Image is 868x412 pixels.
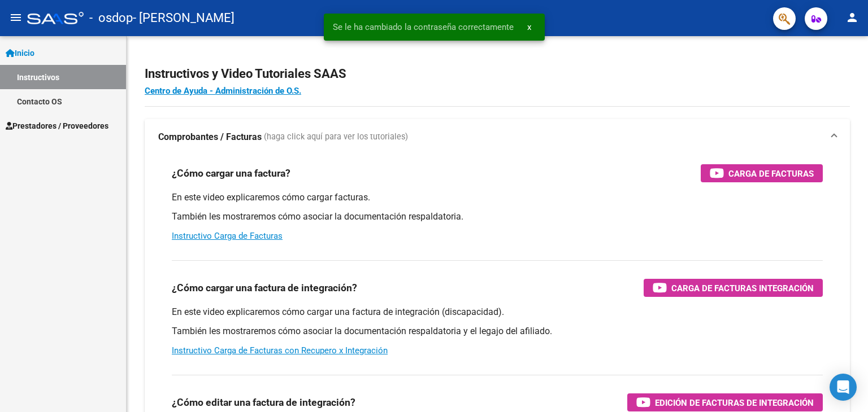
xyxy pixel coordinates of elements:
a: Instructivo Carga de Facturas con Recupero x Integración [172,345,388,356]
h3: ¿Cómo cargar una factura? [172,165,290,181]
span: (haga click aquí para ver los tutoriales) [264,131,408,143]
span: Se le ha cambiado la contraseña correctamente [333,21,514,33]
span: Carga de Facturas [728,166,814,181]
button: Carga de Facturas Integración [644,279,823,297]
mat-icon: menu [9,11,23,24]
span: Prestadores / Proveedores [6,120,108,132]
p: En este video explicaremos cómo cargar facturas. [172,191,823,204]
span: x [527,22,531,32]
span: - [PERSON_NAME] [133,6,235,30]
span: Inicio [6,47,34,59]
a: Centro de Ayuda - Administración de O.S. [145,86,301,96]
p: También les mostraremos cómo asociar la documentación respaldatoria. [172,211,823,223]
p: También les mostraremos cómo asociar la documentación respaldatoria y el legajo del afiliado. [172,325,823,338]
button: x [518,17,540,37]
a: Instructivo Carga de Facturas [172,231,283,241]
mat-icon: person [845,11,859,24]
h3: ¿Cómo editar una factura de integración? [172,395,355,410]
span: - osdop [89,6,133,30]
span: Carga de Facturas Integración [671,281,814,295]
div: Open Intercom Messenger [830,374,857,401]
mat-expansion-panel-header: Comprobantes / Facturas (haga click aquí para ver los tutoriales) [145,119,850,155]
h3: ¿Cómo cargar una factura de integración? [172,280,357,296]
button: Edición de Facturas de integración [627,393,823,411]
strong: Comprobantes / Facturas [158,131,262,143]
span: Edición de Facturas de integración [655,396,814,410]
button: Carga de Facturas [701,164,823,182]
p: En este video explicaremos cómo cargar una factura de integración (discapacidad). [172,306,823,318]
h2: Instructivos y Video Tutoriales SAAS [145,63,850,85]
